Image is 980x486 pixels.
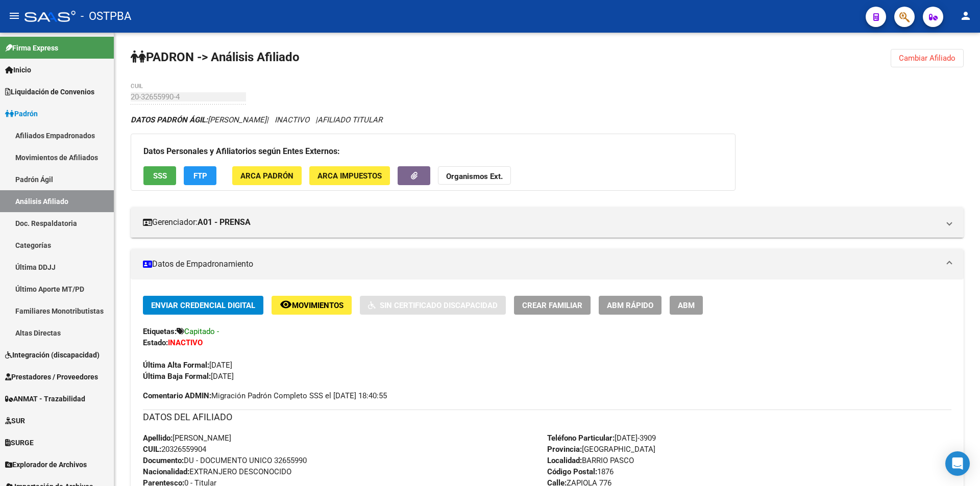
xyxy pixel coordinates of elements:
button: ABM [670,296,703,315]
span: [PERSON_NAME] [143,433,231,443]
span: ABM Rápido [607,301,653,310]
i: | INACTIVO | [131,115,382,124]
span: [DATE] [143,372,234,381]
strong: A01 - PRENSA [198,217,251,228]
span: Sin Certificado Discapacidad [380,301,498,310]
strong: Nacionalidad: [143,467,189,476]
strong: Código Postal: [547,467,597,476]
strong: DATOS PADRÓN ÁGIL: [131,115,208,124]
span: Integración (discapacidad) [5,349,100,361]
button: FTP [184,166,216,185]
mat-icon: remove_red_eye [280,298,292,311]
mat-icon: person [960,10,972,22]
mat-expansion-panel-header: Gerenciador:A01 - PRENSA [131,207,964,238]
span: EXTRANJERO DESCONOCIDO [143,467,291,476]
strong: Última Alta Formal: [143,361,209,370]
button: Movimientos [272,296,352,315]
strong: INACTIVO [168,338,203,347]
span: DU - DOCUMENTO UNICO 32655990 [143,456,307,465]
span: SUR [5,415,25,426]
mat-panel-title: Gerenciador: [143,217,939,228]
button: ARCA Impuestos [309,166,390,185]
span: Cambiar Afiliado [899,54,955,63]
mat-expansion-panel-header: Datos de Empadronamiento [131,249,964,279]
span: Explorador de Archivos [5,459,87,470]
button: Organismos Ext. [438,166,511,185]
strong: Localidad: [547,456,582,465]
strong: Estado: [143,338,168,347]
span: ANMAT - Trazabilidad [5,393,85,404]
span: AFILIADO TITULAR [317,115,382,124]
mat-panel-title: Datos de Empadronamiento [143,259,939,270]
span: [DATE]-3909 [547,433,656,443]
span: [DATE] [143,361,232,370]
strong: Teléfono Particular: [547,433,615,443]
strong: Documento: [143,456,184,465]
button: ABM Rápido [599,296,661,315]
span: Movimientos [292,301,344,310]
span: Liquidación de Convenios [5,86,94,97]
span: Migración Padrón Completo SSS el [DATE] 18:40:55 [143,390,387,401]
button: Cambiar Afiliado [891,49,964,67]
span: Enviar Credencial Digital [151,301,255,310]
span: ARCA Impuestos [317,171,382,181]
button: ARCA Padrón [232,166,302,185]
strong: PADRON -> Análisis Afiliado [131,50,300,64]
span: 1876 [547,467,614,476]
span: Crear Familiar [522,301,582,310]
span: SSS [153,171,167,181]
strong: Última Baja Formal: [143,372,211,381]
strong: CUIL: [143,445,161,454]
span: 20326559904 [143,445,206,454]
span: [PERSON_NAME] [131,115,266,124]
button: Crear Familiar [514,296,591,315]
span: Firma Express [5,42,58,54]
strong: Provincia: [547,445,582,454]
div: Open Intercom Messenger [945,451,970,476]
span: Padrón [5,108,38,119]
span: SURGE [5,437,34,448]
button: SSS [143,166,176,185]
strong: Apellido: [143,433,173,443]
strong: Organismos Ext. [446,172,503,181]
strong: Etiquetas: [143,327,177,336]
mat-icon: menu [8,10,20,22]
span: Prestadores / Proveedores [5,371,98,382]
span: Inicio [5,64,31,75]
span: - OSTPBA [81,5,131,28]
span: Capitado - [184,327,219,336]
button: Sin Certificado Discapacidad [360,296,506,315]
span: ABM [678,301,695,310]
span: BARRIO PASCO [547,456,634,465]
h3: Datos Personales y Afiliatorios según Entes Externos: [143,144,723,159]
span: [GEOGRAPHIC_DATA] [547,445,655,454]
span: ARCA Padrón [240,171,293,181]
h3: DATOS DEL AFILIADO [143,410,951,424]
button: Enviar Credencial Digital [143,296,263,315]
strong: Comentario ADMIN: [143,391,211,400]
span: FTP [193,171,207,181]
